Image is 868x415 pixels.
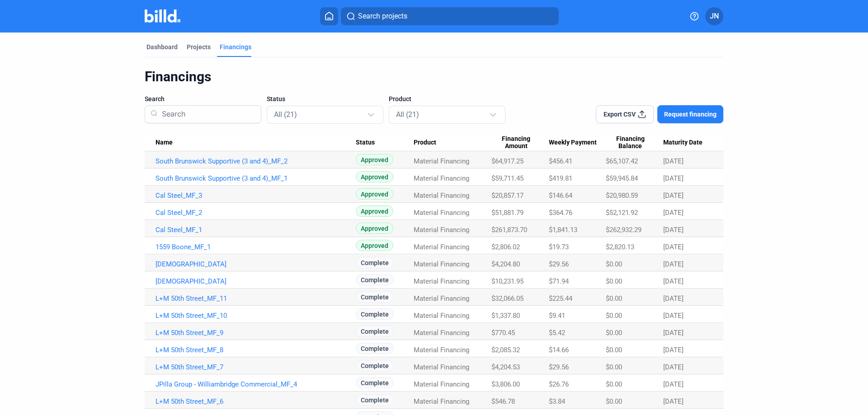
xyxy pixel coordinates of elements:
[156,139,173,147] span: Name
[414,294,469,303] span: Material Financing
[663,139,712,147] div: Maturity Date
[549,397,565,406] span: $3.84
[356,360,394,371] span: Complete
[491,380,520,388] span: $3,806.00
[356,188,393,200] span: Approved
[356,291,394,303] span: Complete
[663,329,684,337] span: [DATE]
[414,397,469,406] span: Material Financing
[358,11,407,22] span: Search projects
[414,260,469,268] span: Material Financing
[414,139,436,147] span: Product
[549,260,569,268] span: $29.56
[549,312,565,320] span: $9.41
[156,260,356,268] a: [DEMOGRAPHIC_DATA]
[491,397,515,406] span: $546.78
[156,191,356,200] a: Cal Steel_MF_3
[606,294,622,303] span: $0.00
[187,42,211,51] div: Projects
[156,363,356,371] a: L+M 50th Street_MF_7
[549,346,569,354] span: $14.66
[414,277,469,285] span: Material Financing
[663,260,684,268] span: [DATE]
[414,157,469,165] span: Material Financing
[705,7,723,25] button: JN
[606,260,622,268] span: $0.00
[356,154,393,165] span: Approved
[663,139,703,147] span: Maturity Date
[663,397,684,406] span: [DATE]
[491,312,520,320] span: $1,337.80
[341,7,559,25] button: Search projects
[491,346,520,354] span: $2,085.32
[414,243,469,251] span: Material Financing
[414,346,469,354] span: Material Financing
[606,380,622,388] span: $0.00
[356,308,394,320] span: Complete
[156,209,356,217] a: Cal Steel_MF_2
[549,277,569,285] span: $71.94
[663,226,684,234] span: [DATE]
[491,260,520,268] span: $4,204.80
[274,110,297,119] mat-select-trigger: All (21)
[414,363,469,371] span: Material Financing
[606,226,642,234] span: $262,932.29
[145,94,165,103] span: Search
[549,380,569,388] span: $26.76
[549,363,569,371] span: $29.56
[491,294,524,303] span: $32,066.05
[145,9,180,23] img: Billd Company Logo
[491,191,524,200] span: $20,857.17
[606,346,622,354] span: $0.00
[356,394,394,406] span: Complete
[663,209,684,217] span: [DATE]
[356,205,393,217] span: Approved
[156,329,356,337] a: L+M 50th Street_MF_9
[606,243,634,251] span: $2,820.13
[356,343,394,354] span: Complete
[606,277,622,285] span: $0.00
[158,103,255,126] input: Search
[356,326,394,337] span: Complete
[414,174,469,182] span: Material Financing
[156,294,356,303] a: L+M 50th Street_MF_11
[606,135,655,150] span: Financing Balance
[491,135,549,150] div: Financing Amount
[356,223,393,234] span: Approved
[414,226,469,234] span: Material Financing
[606,209,638,217] span: $52,121.92
[549,243,569,251] span: $19.73
[606,157,638,165] span: $65,107.42
[146,42,178,51] div: Dashboard
[156,380,356,388] a: JPilla Group - Williambridge Commercial_MF_4
[491,277,524,285] span: $10,231.95
[663,346,684,354] span: [DATE]
[145,68,723,85] div: Financings
[491,135,541,150] span: Financing Amount
[491,329,515,337] span: $770.45
[606,312,622,320] span: $0.00
[156,243,356,251] a: 1559 Boone_MF_1
[710,11,719,22] span: JN
[549,191,572,200] span: $146.64
[491,209,524,217] span: $51,881.79
[663,191,684,200] span: [DATE]
[663,294,684,303] span: [DATE]
[606,191,638,200] span: $20,980.59
[664,110,717,119] span: Request financing
[414,312,469,320] span: Material Financing
[267,94,285,103] span: Status
[156,312,356,320] a: L+M 50th Street_MF_10
[663,380,684,388] span: [DATE]
[156,226,356,234] a: Cal Steel_MF_1
[356,377,394,388] span: Complete
[356,240,393,251] span: Approved
[414,209,469,217] span: Material Financing
[606,363,622,371] span: $0.00
[549,329,565,337] span: $5.42
[491,157,524,165] span: $64,917.25
[156,397,356,406] a: L+M 50th Street_MF_6
[549,226,577,234] span: $1,841.13
[596,105,654,123] button: Export CSV
[414,191,469,200] span: Material Financing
